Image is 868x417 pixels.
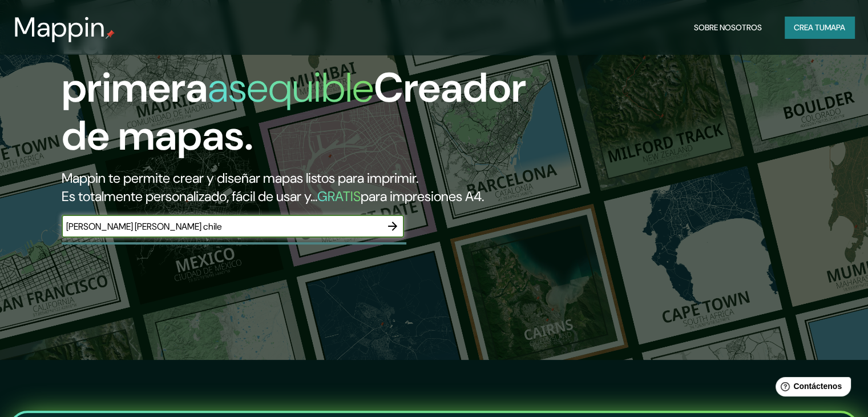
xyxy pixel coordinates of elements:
font: Mappin [14,9,106,45]
font: Crea tu [794,22,825,33]
font: para impresiones A4. [361,187,484,205]
button: Crea tumapa [785,17,854,38]
font: asequible [208,61,374,114]
button: Sobre nosotros [689,17,766,38]
font: Creador de mapas. [62,61,526,162]
font: Es totalmente personalizado, fácil de usar y... [62,187,317,205]
input: Elige tu lugar favorito [62,220,381,233]
iframe: Lanzador de widgets de ayuda [766,372,855,404]
font: Sobre nosotros [694,22,762,33]
font: GRATIS [317,187,361,205]
img: pin de mapeo [106,30,115,39]
font: mapa [825,22,845,33]
font: La primera [62,13,208,114]
font: Mappin te permite crear y diseñar mapas listos para imprimir. [62,169,418,187]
